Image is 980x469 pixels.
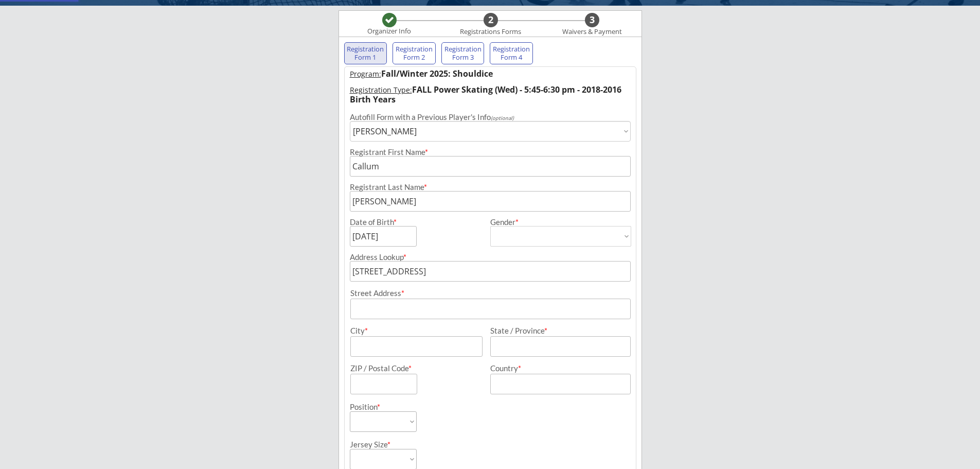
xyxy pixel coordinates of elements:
div: Waivers & Payment [557,28,628,36]
div: 3 [585,14,599,26]
div: Registrant Last Name [350,183,631,191]
div: Registration Form 1 [347,45,385,61]
div: Registration Form 2 [395,45,433,61]
div: Street Address [350,289,631,297]
div: Organizer Info [361,27,418,36]
div: Registration Form 3 [444,45,482,61]
div: Position [350,403,403,411]
div: Registrations Forms [455,28,526,36]
input: Street, City, Province/State [350,261,631,282]
div: Gender [490,218,631,226]
strong: Fall/Winter 2025: Shouldice [381,68,493,79]
div: City [350,327,481,335]
em: (optional) [491,115,514,121]
div: Autofill Form with a Previous Player's Info [350,113,631,121]
div: ZIP / Postal Code [350,364,481,372]
div: Address Lookup [350,253,631,261]
strong: FALL Power Skating (Wed) - 5:45-6:30 pm - 2018-2016 Birth Years [350,84,623,105]
div: Date of Birth [350,218,403,226]
div: Country [490,364,618,372]
div: Registrant First Name [350,148,631,156]
div: State / Province [490,327,618,335]
u: Program: [350,69,381,79]
div: Jersey Size [350,441,403,448]
u: Registration Type: [350,85,412,95]
div: Registration Form 4 [492,45,530,61]
div: 2 [484,14,498,26]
